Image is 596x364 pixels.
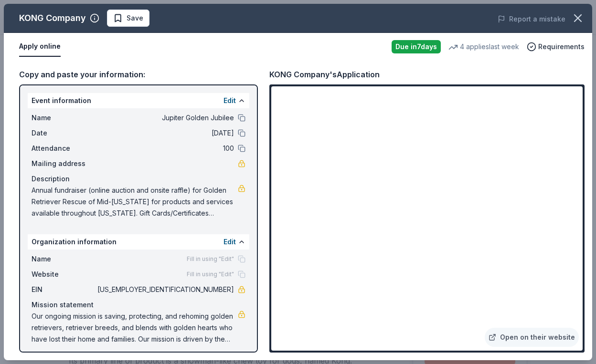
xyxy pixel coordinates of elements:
div: Event information [28,93,249,108]
span: Save [127,12,143,24]
div: KONG Company [19,10,86,26]
div: Description [32,173,245,185]
span: Fill in using "Edit" [187,270,234,278]
button: Save [107,10,149,27]
span: Mailing address [32,158,96,169]
span: Requirements [538,41,585,52]
div: KONG Company's Application [269,68,380,81]
span: Annual fundraiser (online auction and onsite raffle) for Golden Retriever Rescue of Mid-[US_STATE... [32,185,238,219]
span: Attendance [32,143,96,154]
button: Edit [223,236,236,248]
span: Name [32,253,96,265]
div: Organization information [28,234,249,250]
span: EIN [32,284,96,295]
div: Mission statement [32,299,245,311]
span: Our ongoing mission is saving, protecting, and rehoming golden retrievers, retriever breeds, and ... [32,311,238,345]
span: Date [32,127,96,139]
button: Requirements [527,41,585,52]
span: 100 [96,143,234,154]
div: 4 applies last week [448,41,519,52]
a: Open on their website [485,328,579,347]
div: Due in 7 days [392,40,441,53]
span: Name [32,112,96,124]
span: Jupiter Golden Jubilee [96,112,234,124]
span: [US_EMPLOYER_IDENTIFICATION_NUMBER] [96,284,234,295]
span: [DATE] [96,127,234,139]
span: Website [32,269,96,280]
span: Fill in using "Edit" [187,255,234,263]
button: Apply online [19,37,61,57]
div: Copy and paste your information: [19,68,258,81]
button: Edit [223,95,236,106]
button: Report a mistake [498,13,565,25]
